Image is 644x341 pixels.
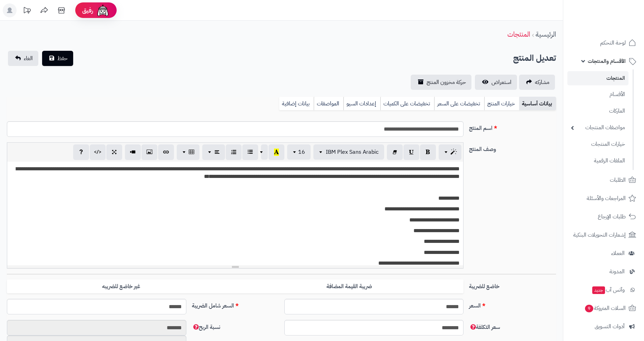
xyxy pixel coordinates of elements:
[427,78,466,86] span: حركة مخزون المنتج
[567,137,628,152] a: خيارات المنتجات
[513,51,556,65] h2: تعديل المنتج
[567,190,640,207] a: المراجعات والأسئلة
[567,227,640,243] a: إشعارات التحويلات البنكية
[536,29,556,39] a: الرئيسية
[519,97,556,111] a: بيانات أساسية
[592,286,605,294] span: جديد
[7,280,235,294] label: غير خاضع للضريبه
[314,97,343,111] a: المواصفات
[287,144,311,160] button: 16
[567,318,640,335] a: أدوات التسويق
[42,51,73,66] button: حفظ
[466,280,559,291] label: خاضع للضريبة
[567,245,640,262] a: العملاء
[610,175,626,185] span: الطلبات
[567,282,640,298] a: وآتس آبجديد
[8,51,38,66] a: الغاء
[567,35,640,51] a: لوحة التحكم
[475,75,517,90] a: استعراض
[469,323,500,331] span: سعر التكلفة
[611,248,625,258] span: العملاء
[592,285,625,295] span: وآتس آب
[96,3,110,17] img: ai-face.png
[598,212,626,221] span: طلبات الإرجاع
[585,305,593,312] span: 9
[411,75,471,90] a: حركة مخزون المنتج
[24,54,33,63] span: الغاء
[567,104,628,119] a: الماركات
[491,78,511,86] span: استعراض
[484,97,519,111] a: خيارات المنتج
[279,97,314,111] a: بيانات إضافية
[567,208,640,225] a: طلبات الإرجاع
[584,303,626,313] span: السلات المتروكة
[18,3,36,19] a: تحديثات المنصة
[595,322,625,331] span: أدوات التسويق
[298,148,305,156] span: 16
[597,19,637,34] img: logo-2.png
[192,323,220,331] span: نسبة الربح
[567,87,628,102] a: الأقسام
[466,299,559,310] label: السعر
[600,38,626,48] span: لوحة التحكم
[535,78,549,86] span: مشاركه
[609,267,625,276] span: المدونة
[466,142,559,153] label: وصف المنتج
[567,172,640,188] a: الطلبات
[573,230,626,240] span: إشعارات التحويلات البنكية
[434,97,484,111] a: تخفيضات على السعر
[588,56,626,66] span: الأقسام والمنتجات
[567,263,640,280] a: المدونة
[567,300,640,316] a: السلات المتروكة9
[567,71,628,85] a: المنتجات
[587,193,626,203] span: المراجعات والأسئلة
[326,148,379,156] span: IBM Plex Sans Arabic
[507,29,530,39] a: المنتجات
[466,121,559,132] label: اسم المنتج
[380,97,434,111] a: تخفيضات على الكميات
[57,54,68,63] span: حفظ
[567,120,628,135] a: مواصفات المنتجات
[313,144,384,160] button: IBM Plex Sans Arabic
[519,75,555,90] a: مشاركه
[343,97,380,111] a: إعدادات السيو
[82,6,93,15] span: رفيق
[235,280,464,294] label: ضريبة القيمة المضافة
[189,299,282,310] label: السعر شامل الضريبة
[567,153,628,168] a: الملفات الرقمية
